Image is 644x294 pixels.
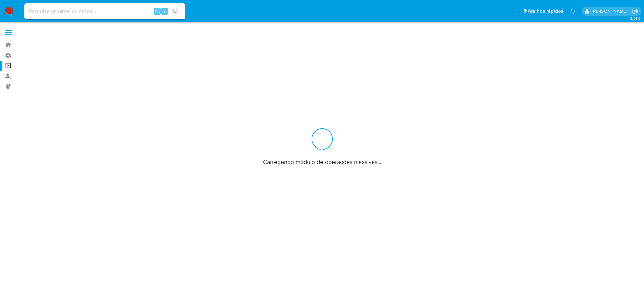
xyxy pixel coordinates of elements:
span: Carregando módulo de operações massivas... [263,158,381,166]
a: Sair [632,8,639,15]
button: search-icon [169,7,182,16]
input: Pesquise usuários ou casos... [24,7,185,16]
span: Atalhos rápidos [528,8,563,15]
span: Alt [155,8,160,14]
a: Notificações [570,8,576,14]
p: matheus.lima@mercadopago.com.br [592,8,630,14]
span: s [164,8,166,14]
